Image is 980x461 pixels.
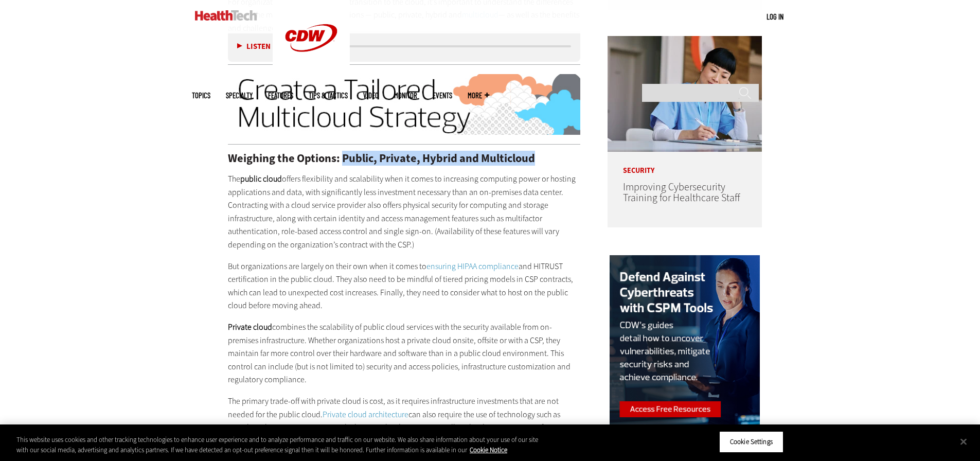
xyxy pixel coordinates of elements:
img: cspm right rail [610,255,760,452]
a: Tips & Tactics [309,92,348,99]
img: Home [195,10,257,21]
div: This website uses cookies and other tracking technologies to enhance user experience and to analy... [16,435,539,455]
a: Improving Cybersecurity Training for Healthcare Staff [623,180,740,205]
a: CDW [273,68,350,79]
img: nurse studying on computer [608,36,762,152]
div: User menu [767,11,783,22]
strong: Private cloud [228,322,272,332]
a: Video [363,92,379,99]
p: But organizations are largely on their own when it comes to and HITRUST certification in the publ... [228,260,581,312]
p: combines the scalability of public cloud services with the security available from on-premises in... [228,321,581,386]
p: The offers flexibility and scalability when it comes to increasing computing power or hosting app... [228,172,581,252]
span: Specialty [226,92,253,99]
a: Log in [767,12,783,21]
span: Topics [192,92,210,99]
span: More [468,92,489,99]
strong: public cloud [240,173,282,184]
button: Close [952,430,975,453]
p: The primary trade-off with private cloud is cost, as it requires infrastructure investments that ... [228,395,581,460]
a: Features [268,92,293,99]
a: ensuring HIPAA compliance [426,261,519,272]
a: Private cloud architecture [323,409,408,420]
a: Events [433,92,452,99]
a: MonITor [394,92,417,99]
a: More information about your privacy [470,446,507,454]
button: Cookie Settings [719,431,783,453]
h2: Weighing the Options: Public, Private, Hybrid and Multicloud [228,153,581,164]
p: Security [608,152,762,174]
